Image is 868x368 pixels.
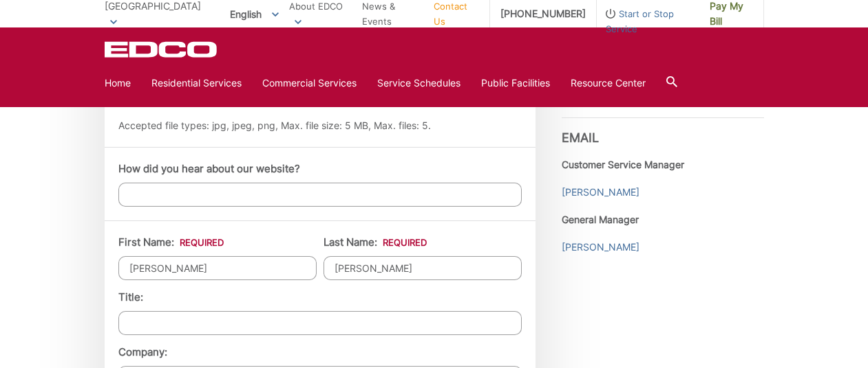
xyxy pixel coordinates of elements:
[118,119,431,131] span: Accepted file types: jpg, jpeg, png, Max. file size: 5 MB, Max. files: 5.
[118,291,143,303] label: Title:
[118,163,300,175] label: How did you hear about our website?
[118,346,167,358] label: Company:
[562,159,684,170] strong: Customer Service Manager
[105,41,219,58] a: EDCD logo. Return to the homepage.
[562,240,639,255] a: [PERSON_NAME]
[571,76,646,91] a: Resource Center
[562,117,764,146] h3: Email
[562,214,639,225] strong: General Manager
[105,76,131,91] a: Home
[220,3,289,25] span: English
[481,76,550,91] a: Public Facilities
[118,236,224,249] label: First Name:
[262,76,357,91] a: Commercial Services
[562,185,639,200] a: [PERSON_NAME]
[377,76,461,91] a: Service Schedules
[151,76,242,91] a: Residential Services
[324,236,427,249] label: Last Name:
